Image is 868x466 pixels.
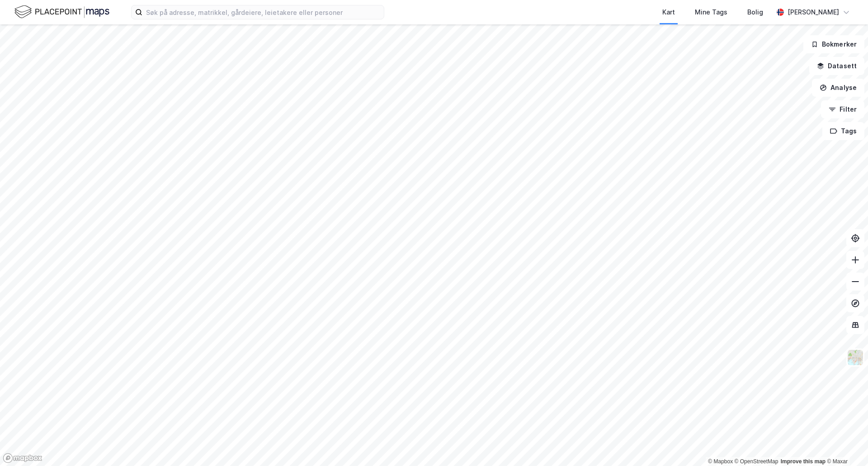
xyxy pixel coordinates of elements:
[788,7,839,18] div: [PERSON_NAME]
[781,458,826,465] a: Improve this map
[803,35,864,53] button: Bokmerker
[821,100,864,118] button: Filter
[735,458,778,465] a: OpenStreetMap
[662,7,675,18] div: Kart
[809,57,864,75] button: Datasett
[142,5,384,19] input: Søk på adresse, matrikkel, gårdeiere, leietakere eller personer
[812,79,864,97] button: Analyse
[747,7,763,18] div: Bolig
[847,349,864,366] img: Z
[823,423,868,466] iframe: Chat Widget
[708,458,733,465] a: Mapbox
[695,7,727,18] div: Mine Tags
[14,4,109,20] img: logo.f888ab2527a4732fd821a326f86c7f29.svg
[822,122,864,140] button: Tags
[823,423,868,466] div: Kontrollprogram for chat
[3,453,42,463] a: Mapbox homepage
